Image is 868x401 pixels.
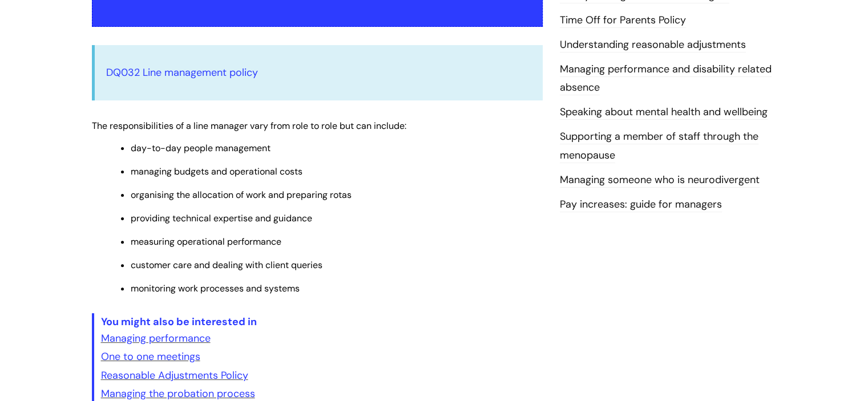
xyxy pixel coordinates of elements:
a: Managing someone who is neurodivergent [560,173,760,188]
a: Managing performance [101,331,211,345]
a: Speaking about mental health and wellbeing [560,105,768,120]
a: DQ032 Line management policy [106,66,258,79]
a: Pay increases: guide for managers [560,197,722,212]
a: Managing performance and disability related absence [560,62,772,95]
span: day-to-day people management [131,142,271,154]
a: Understanding reasonable adjustments [560,38,746,52]
a: Managing the probation process [101,387,255,400]
span: monitoring work processes and systems [131,282,300,294]
a: Supporting a member of staff through the menopause [560,129,758,163]
span: The responsibilities of a line manager vary from role to role but can include: [92,120,406,132]
span: managing budgets and operational costs [131,165,302,177]
span: measuring operational performance [131,236,281,248]
span: providing technical expertise and guidance [131,212,312,224]
span: You might also be interested in [101,315,257,329]
span: organising the allocation of work and preparing rotas [131,189,352,201]
a: One to one meetings [101,350,200,363]
span: customer care and dealing with client queries [131,259,322,271]
a: Time Off for Parents Policy [560,13,686,28]
a: Reasonable Adjustments Policy [101,368,248,382]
